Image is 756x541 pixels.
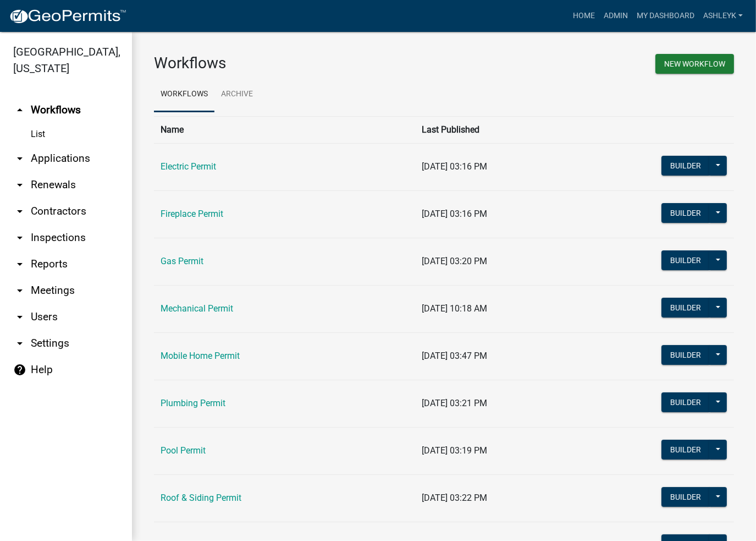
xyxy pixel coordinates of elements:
[13,152,26,165] i: arrow_drop_down
[161,445,206,456] a: Pool Permit
[13,205,26,218] i: arrow_drop_down
[13,284,26,297] i: arrow_drop_down
[569,6,599,26] a: Home
[422,398,487,408] span: [DATE] 03:21 PM
[699,6,747,26] a: AshleyK
[13,310,26,324] i: arrow_drop_down
[415,116,616,143] th: Last Published
[422,161,487,172] span: [DATE] 03:16 PM
[13,231,26,244] i: arrow_drop_down
[161,398,225,408] a: Plumbing Permit
[655,54,734,74] button: New Workflow
[661,345,710,365] button: Builder
[661,487,710,507] button: Builder
[13,178,26,192] i: arrow_drop_down
[13,337,26,350] i: arrow_drop_down
[422,493,487,503] span: [DATE] 03:22 PM
[661,392,710,412] button: Builder
[13,103,26,117] i: arrow_drop_up
[661,440,710,460] button: Builder
[161,256,203,266] a: Gas Permit
[599,6,632,26] a: Admin
[214,77,260,112] a: Archive
[161,161,216,172] a: Electric Permit
[661,203,710,223] button: Builder
[161,209,223,219] a: Fireplace Permit
[422,256,487,266] span: [DATE] 03:20 PM
[154,116,415,143] th: Name
[161,303,233,314] a: Mechanical Permit
[422,303,487,314] span: [DATE] 10:18 AM
[13,258,26,271] i: arrow_drop_down
[154,77,214,112] a: Workflows
[154,54,436,73] h3: Workflows
[13,363,26,376] i: help
[422,209,487,219] span: [DATE] 03:16 PM
[661,298,710,318] button: Builder
[161,351,240,361] a: Mobile Home Permit
[422,351,487,361] span: [DATE] 03:47 PM
[661,156,710,176] button: Builder
[161,493,241,503] a: Roof & Siding Permit
[422,445,487,456] span: [DATE] 03:19 PM
[632,6,699,26] a: My Dashboard
[661,250,710,270] button: Builder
